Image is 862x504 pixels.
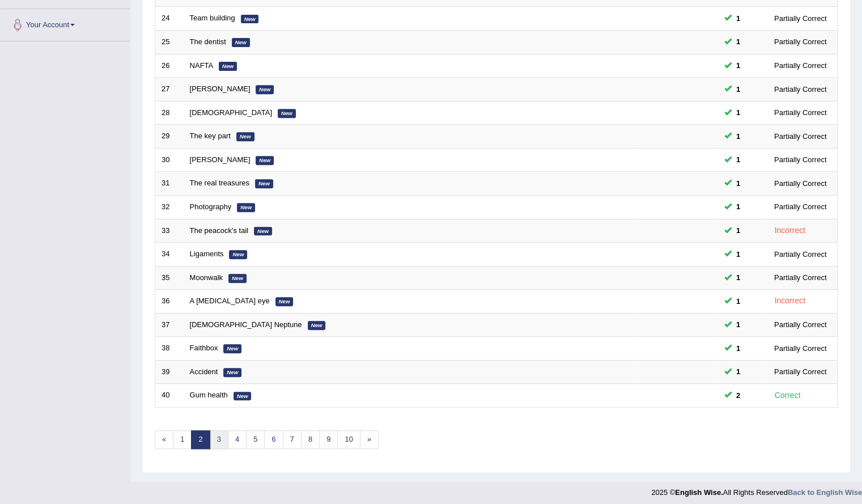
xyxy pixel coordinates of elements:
a: Gum health [190,391,228,399]
a: Team building [190,14,235,22]
div: Partially Correct [770,366,831,378]
div: Correct [770,389,805,402]
td: 37 [155,313,184,337]
div: Partially Correct [770,177,831,189]
div: Partially Correct [770,36,831,48]
td: 40 [155,384,184,408]
a: The dentist [190,37,226,46]
div: Incorrect [770,294,810,307]
em: New [308,321,326,330]
td: 36 [155,290,184,314]
div: Partially Correct [770,319,831,331]
a: [DEMOGRAPHIC_DATA] Neptune [190,320,302,329]
span: You can still take this question [732,177,745,189]
a: Ligaments [190,249,224,258]
td: 25 [155,31,184,54]
a: 9 [319,430,338,449]
span: You can still take this question [732,389,745,401]
div: Partially Correct [770,60,831,71]
em: New [223,368,241,377]
div: Partially Correct [770,154,831,166]
td: 28 [155,101,184,125]
a: Accident [190,367,218,376]
a: 5 [246,430,265,449]
a: » [360,430,379,449]
a: Faithbox [190,344,218,352]
div: Partially Correct [770,342,831,354]
div: Partially Correct [770,107,831,118]
strong: English Wise. [675,488,723,497]
span: You can still take this question [732,295,745,307]
a: 3 [210,430,228,449]
em: New [219,62,237,71]
a: 4 [228,430,247,449]
a: Moonwalk [190,273,223,282]
em: New [232,38,250,47]
span: You can still take this question [732,36,745,48]
a: [PERSON_NAME] [190,84,250,93]
span: You can still take this question [732,366,745,378]
em: New [228,274,247,283]
td: 30 [155,148,184,172]
div: Incorrect [770,224,810,237]
span: You can still take this question [732,201,745,213]
a: 7 [283,430,302,449]
a: 2 [191,430,210,449]
a: 1 [173,430,192,449]
td: 31 [155,172,184,196]
div: Partially Correct [770,248,831,260]
td: 26 [155,54,184,78]
em: New [229,250,247,259]
span: You can still take this question [732,130,745,142]
em: New [254,227,272,236]
span: You can still take this question [732,60,745,71]
a: Photography [190,202,232,211]
a: [PERSON_NAME] [190,155,250,164]
div: Partially Correct [770,12,831,24]
span: You can still take this question [732,83,745,95]
span: You can still take this question [732,154,745,166]
a: Your Account [1,9,130,37]
div: Partially Correct [770,130,831,142]
em: New [236,132,254,141]
td: 29 [155,125,184,149]
em: New [241,15,259,24]
div: 2025 © All Rights Reserved [651,481,862,498]
span: You can still take this question [732,107,745,118]
td: 35 [155,266,184,290]
a: The peacock's tail [190,226,249,235]
span: You can still take this question [732,12,745,24]
em: New [233,392,252,401]
td: 24 [155,7,184,31]
a: « [155,430,173,449]
span: You can still take this question [732,319,745,331]
span: You can still take this question [732,248,745,260]
em: New [256,156,274,165]
a: [DEMOGRAPHIC_DATA] [190,108,272,117]
a: 8 [301,430,320,449]
div: Partially Correct [770,83,831,95]
span: You can still take this question [732,272,745,283]
a: The real treasures [190,179,250,187]
span: You can still take this question [732,342,745,354]
td: 38 [155,337,184,361]
em: New [255,179,273,188]
a: NAFTA [190,61,214,70]
td: 32 [155,195,184,219]
div: Partially Correct [770,272,831,283]
em: New [237,203,255,212]
a: 6 [264,430,283,449]
em: New [256,85,274,94]
td: 34 [155,243,184,266]
a: A [MEDICAL_DATA] eye [190,297,270,305]
td: 39 [155,360,184,384]
td: 27 [155,78,184,101]
a: The key part [190,132,231,140]
td: 33 [155,219,184,243]
a: Back to English Wise [788,488,862,497]
div: Partially Correct [770,201,831,213]
em: New [278,109,296,118]
span: You can still take this question [732,225,745,236]
em: New [275,297,294,306]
